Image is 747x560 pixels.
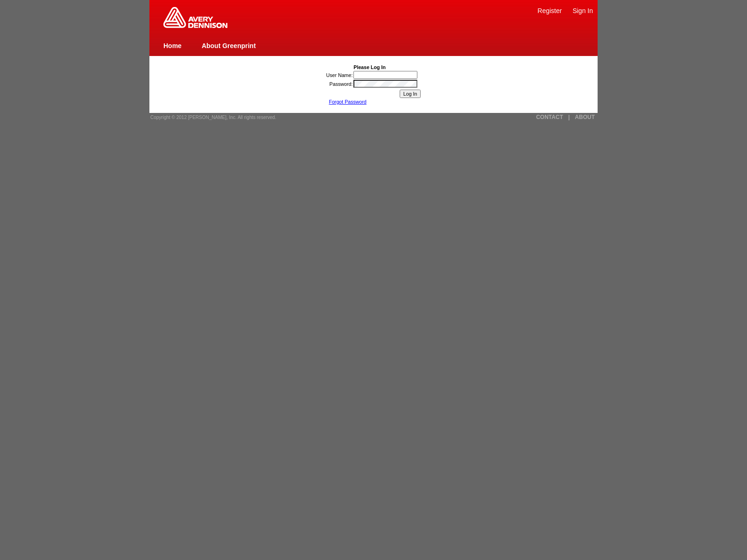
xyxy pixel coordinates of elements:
a: | [568,114,570,120]
a: ABOUT [575,114,595,120]
a: Forgot Password [329,99,366,105]
label: Password: [330,81,353,87]
img: Home [163,7,227,28]
span: Copyright © 2012 [PERSON_NAME], Inc. All rights reserved. [150,115,276,120]
label: User Name: [326,72,353,78]
b: Please Log In [353,64,386,70]
a: Sign In [572,7,593,14]
a: Register [537,7,562,14]
a: Home [163,42,182,49]
a: CONTACT [536,114,563,120]
a: About Greenprint [202,42,256,49]
a: Greenprint [163,23,227,29]
input: Log In [400,90,421,98]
